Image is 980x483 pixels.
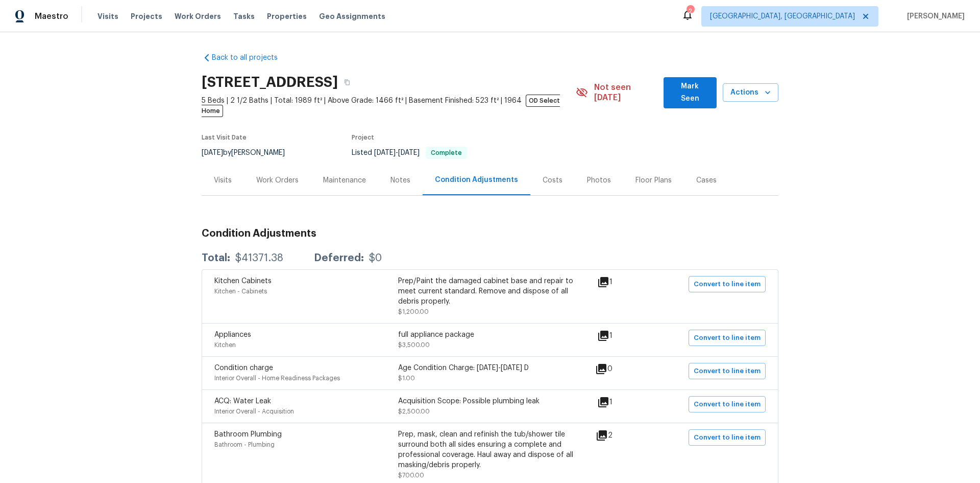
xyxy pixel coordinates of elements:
div: Prep, mask, clean and refinish the tub/shower tile surround both all sides ensuring a complete an... [398,429,582,470]
div: Deferred: [314,253,364,263]
button: Convert to line item [689,396,766,412]
span: Condition charge [214,364,273,372]
span: Maestro [35,11,68,21]
span: Bathroom - Plumbing [214,442,275,448]
button: Convert to line item [689,363,766,379]
div: Acquisition Scope: Possible plumbing leak [398,396,582,406]
span: Kitchen Cabinets [214,278,272,285]
h2: [STREET_ADDRESS] [202,77,338,87]
span: Visits [97,11,118,21]
div: Visits [214,175,232,186]
span: Geo Assignments [319,11,385,21]
span: [DATE] [202,149,223,156]
div: 1 [597,330,645,342]
div: full appliance package [398,330,582,340]
div: Notes [390,175,410,186]
div: 1 [597,396,645,408]
span: Tasks [233,13,255,20]
span: Mark Seen [672,80,708,105]
div: 2 [687,6,694,16]
span: Kitchen [214,342,236,348]
span: Properties [267,11,307,21]
span: Convert to line item [694,279,761,290]
span: $3,500.00 [398,342,430,348]
span: Listed [352,149,467,156]
h3: Condition Adjustments [202,228,778,239]
div: by [PERSON_NAME] [202,147,297,159]
button: Copy Address [338,73,356,91]
span: Bathroom Plumbing [214,431,282,438]
span: $1,200.00 [398,309,429,315]
button: Convert to line item [689,330,766,346]
span: $700.00 [398,472,424,478]
button: Mark Seen [664,77,717,108]
button: Convert to line item [689,276,766,292]
span: Appliances [214,331,251,338]
span: [DATE] [374,149,396,156]
span: $1.00 [398,375,415,381]
span: [PERSON_NAME] [903,11,965,21]
span: Convert to line item [694,399,761,410]
div: 1 [597,276,645,288]
span: Interior Overall - Home Readiness Packages [214,375,340,381]
span: Not seen [DATE] [594,82,657,103]
div: Prep/Paint the damaged cabinet base and repair to meet current standard. Remove and dispose of al... [398,276,582,307]
div: Age Condition Charge: [DATE]-[DATE] D [398,363,582,373]
span: Interior Overall - Acquisition [214,408,294,415]
span: $2,500.00 [398,408,430,415]
span: Kitchen - Cabinets [214,288,267,294]
span: Work Orders [175,11,221,21]
span: Convert to line item [694,432,761,444]
span: Last Visit Date [202,134,247,141]
span: ACQ: Water Leak [214,398,271,405]
div: 0 [595,363,645,375]
span: [GEOGRAPHIC_DATA], [GEOGRAPHIC_DATA] [710,11,855,21]
div: $0 [369,253,382,263]
div: $41371.38 [235,253,283,263]
span: Convert to line item [694,365,761,377]
span: - [374,149,420,156]
div: Cases [696,175,717,186]
div: Floor Plans [635,175,672,186]
div: Costs [543,175,562,186]
span: OD Select Home [202,95,560,117]
a: Back to all projects [202,53,300,63]
div: Total: [202,253,230,263]
div: 2 [596,429,645,442]
span: 5 Beds | 2 1/2 Baths | Total: 1989 ft² | Above Grade: 1466 ft² | Basement Finished: 523 ft² | 1964 [202,96,576,116]
span: Projects [131,11,162,21]
span: Complete [427,150,466,156]
div: Photos [587,175,611,186]
div: Condition Adjustments [435,175,518,185]
span: Convert to line item [694,332,761,344]
div: Work Orders [256,175,299,186]
span: Project [352,134,374,141]
div: Maintenance [323,175,366,186]
span: Actions [731,86,770,99]
button: Actions [723,83,778,102]
span: [DATE] [398,149,420,156]
button: Convert to line item [689,429,766,446]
